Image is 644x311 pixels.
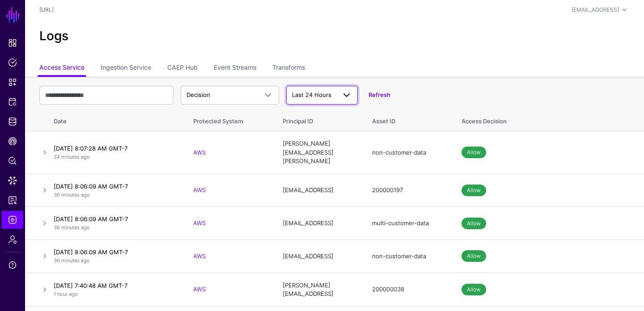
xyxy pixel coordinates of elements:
span: Dashboard [8,38,17,47]
td: 200000038 [363,273,453,307]
p: 36 minutes ago [54,224,175,231]
a: AWS [193,219,206,227]
a: Refresh [369,91,390,98]
a: AWS [193,286,206,293]
td: 200000197 [363,174,453,207]
a: AWS [193,149,206,156]
th: Date [50,108,184,131]
h4: [DATE] 8:06:09 AM GMT-7 [54,248,175,256]
a: Policies [2,54,23,71]
span: Last 24 Hours [292,91,331,98]
p: 1 hour ago [54,290,175,298]
th: Principal ID [274,108,363,131]
a: Data Lens [2,172,23,189]
a: AWS [193,186,206,193]
td: multi-customer-data [363,207,453,240]
a: CAEP Hub [167,60,198,77]
td: [EMAIL_ADDRESS] [274,207,363,240]
span: CAEP Hub [8,137,17,146]
h4: [DATE] 8:06:09 AM GMT-7 [54,182,175,190]
span: Allow [462,147,486,158]
span: Allow [462,218,486,229]
span: Policy Lens [8,156,17,165]
h4: [DATE] 8:06:09 AM GMT-7 [54,215,175,223]
a: AWS [193,252,206,260]
a: Transforms [272,60,305,77]
th: Asset ID [363,108,453,131]
td: [PERSON_NAME][EMAIL_ADDRESS] [274,273,363,307]
a: Logs [2,211,23,229]
span: Decision [186,91,210,98]
span: Data Lens [8,176,17,185]
a: Ingestion Service [101,60,151,77]
span: Protected Systems [8,97,17,106]
span: Admin [8,235,17,244]
td: non-customer-data [363,131,453,174]
div: [EMAIL_ADDRESS] [572,6,619,14]
span: Support [8,261,17,269]
span: Access Reporting [8,196,17,205]
p: 34 minutes ago [54,153,175,161]
th: Protected System [184,108,274,131]
td: non-customer-data [363,240,453,273]
span: Allow [462,185,486,196]
a: Access Service [39,60,85,77]
h2: Logs [39,29,630,44]
td: [EMAIL_ADDRESS] [274,174,363,207]
p: 36 minutes ago [54,191,175,199]
span: Policies [8,58,17,67]
th: Access Decision [453,108,644,131]
p: 36 minutes ago [54,257,175,265]
a: [URL] [39,6,54,13]
a: Dashboard [2,34,23,52]
a: Protected Systems [2,93,23,111]
a: Access Reporting [2,191,23,209]
a: SGNL [5,5,21,25]
span: Logs [8,215,17,224]
td: [EMAIL_ADDRESS] [274,240,363,273]
span: Snippets [8,78,17,87]
h4: [DATE] 7:40:48 AM GMT-7 [54,282,175,290]
span: Identity Data Fabric [8,117,17,126]
a: Snippets [2,73,23,91]
a: Identity Data Fabric [2,113,23,130]
a: Admin [2,231,23,248]
a: CAEP Hub [2,132,23,150]
span: Allow [462,250,486,262]
a: Policy Lens [2,152,23,170]
span: Allow [462,284,486,295]
td: [PERSON_NAME][EMAIL_ADDRESS][PERSON_NAME] [274,131,363,174]
a: Event Streams [214,60,256,77]
h4: [DATE] 8:07:28 AM GMT-7 [54,144,175,152]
